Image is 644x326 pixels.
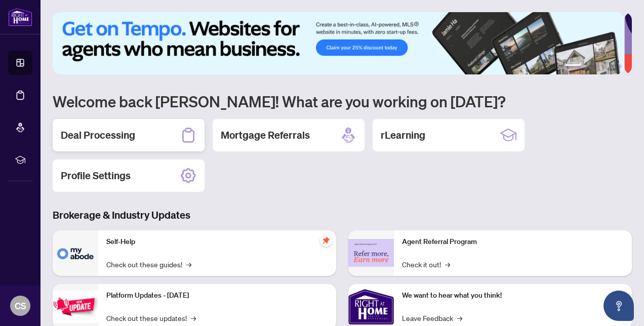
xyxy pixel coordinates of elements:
h3: Brokerage & Industry Updates [53,208,632,222]
h2: Mortgage Referrals [221,128,310,142]
p: We want to hear what you think! [402,290,624,301]
button: 4 [601,64,606,68]
button: 6 [618,64,622,68]
img: Self-Help [53,230,98,276]
button: 3 [593,64,597,68]
h2: Deal Processing [61,128,135,142]
span: → [186,259,191,270]
h1: Welcome back [PERSON_NAME]! What are you working on [DATE]? [53,92,632,111]
img: Agent Referral Program [348,239,394,267]
p: Platform Updates - [DATE] [106,290,328,301]
a: Leave Feedback→ [402,312,462,323]
h2: rLearning [381,128,425,142]
button: 5 [610,64,614,68]
img: Slide 0 [53,12,624,74]
h2: Profile Settings [61,169,131,183]
span: → [191,312,196,323]
a: Check out these updates!→ [106,312,196,323]
span: → [445,259,450,270]
img: logo [8,8,32,26]
button: 1 [565,64,581,68]
p: Agent Referral Program [402,236,624,248]
span: → [457,312,462,323]
a: Check out these guides!→ [106,259,191,270]
a: Check it out!→ [402,259,450,270]
p: Self-Help [106,236,328,248]
span: pushpin [320,234,332,247]
img: Platform Updates - July 21, 2025 [53,291,98,322]
button: Open asap [603,291,634,321]
button: 2 [585,64,589,68]
span: CS [15,299,26,313]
